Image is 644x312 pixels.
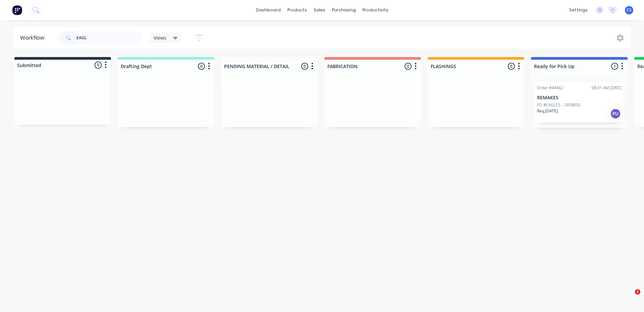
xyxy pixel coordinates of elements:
div: Workflow [20,34,48,42]
div: purchasing [329,5,359,15]
span: Views [154,34,166,41]
a: dashboard [253,5,284,15]
iframe: Intercom live chat [621,289,637,305]
div: productivity [359,5,392,15]
img: Factory [12,5,22,15]
p: REMAKES [537,95,622,101]
span: 1 [635,289,640,295]
span: CS [627,7,632,13]
div: sales [310,5,329,15]
div: PU [610,108,621,119]
p: PO #EAGLES - 2958850 [537,102,580,108]
div: 08:01 AM [DATE] [592,85,622,91]
div: Order #4446208:01 AM [DATE]REMAKESPO #EAGLES - 2958850Req.[DATE]PU [534,82,624,122]
div: products [284,5,310,15]
input: Search for orders... [76,31,143,45]
div: Order #44462 [537,85,563,91]
div: settings [566,5,591,15]
p: Req. [DATE] [537,108,558,114]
